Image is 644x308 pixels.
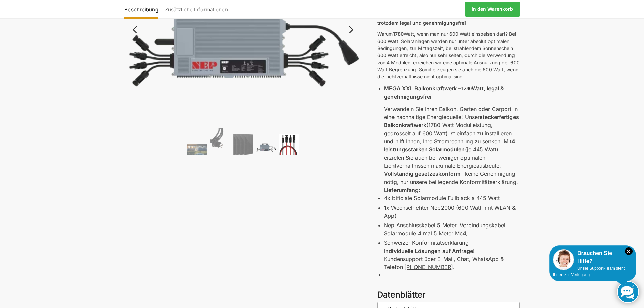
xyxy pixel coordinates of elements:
strong: steckerfertiges Balkonkraftwerk [384,114,519,128]
img: Mega XXL 1780 Watt Steckerkraftwerk Genehmigungsfrei. – Bild 3 [233,134,253,155]
strong: Vollständig gesetzeskonform [384,170,460,177]
strong: 1780 [393,31,404,37]
strong: 1780 [461,86,472,91]
a: Zusätzliche Informationen [162,1,231,17]
img: Kabel, Stecker und Zubehör für Solaranlagen [279,134,299,155]
img: Customer service [553,249,574,270]
h3: Datenblätter [377,289,520,301]
img: Nep BDM 2000 gedrosselt auf 600 Watt [256,140,276,155]
p: Verwandeln Sie Ihren Balkon, Garten oder Carport in eine nachhaltige Energiequelle! Unser (1780 W... [384,105,520,170]
strong: MEGA XXL Balkonkraftwerk 1780 Watt Modulleistung und trotzdem legal und genehmigungsfrei [377,13,511,26]
a: In den Warenkorb [465,2,520,17]
p: 4x bificiale Solarmodule Fullblack a 445 Watt [384,194,520,202]
p: – keine Genehmigung nötig, nur unsere beiliegende Konformitätserklärung. [384,170,520,186]
strong: Lieferumfang: [384,187,420,193]
p: Schweizer Konformitätserklärung [384,239,520,247]
img: Anschlusskabel-3meter_schweizer-stecker [210,128,230,155]
i: Schließen [625,247,633,255]
img: 2 Balkonkraftwerke [187,144,207,155]
p: Warum Watt, wenn man nur 600 Watt einspeisen darf? Bei 600 Watt Solaranlagen werden nur unter abs... [377,30,520,80]
strong: 4 leistungsstarken Solarmodulen [384,138,515,153]
strong: MEGA XXL Balkonkraftwerk – Watt, legal & genehmigungsfrei [384,85,504,100]
span: Unser Support-Team steht Ihnen zur Verfügung [553,266,625,277]
p: Nep Anschlusskabel 5 Meter, Verbindungskabel Solarmodule 4 mal 5 Meter Mc4, [384,221,520,237]
span: Kundensupport über E-Mail, Chat, WhatsApp & Telefon [384,256,504,270]
u: [PHONE_NUMBER] [404,264,453,270]
strong: Individuelle Lösungen auf Anfrage! [384,247,475,254]
a: Beschreibung [124,1,162,17]
p: 1x Wechselrichter Nep2000 (600 Watt, mit WLAN & App) [384,204,520,220]
div: Brauchen Sie Hilfe? [553,249,633,265]
span: . [404,264,455,270]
